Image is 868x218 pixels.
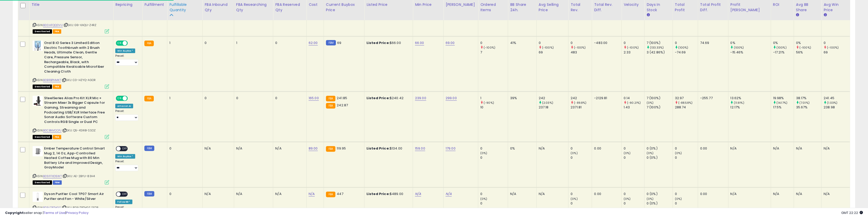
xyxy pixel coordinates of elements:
[624,192,644,196] div: 0
[480,96,508,100] div: 1
[773,96,794,100] div: 19.98%
[510,2,534,13] div: BB Share 24h.
[824,50,850,55] div: 69
[539,41,568,45] div: 0
[824,41,850,45] div: 0
[53,180,62,185] span: FBM
[236,192,269,196] div: N/A
[480,50,508,55] div: 7
[337,103,348,108] span: 242.87
[675,146,698,151] div: 0
[647,201,673,206] div: 0 (0%)
[571,50,592,55] div: 483
[127,41,135,45] span: OFF
[415,96,426,101] a: 239.00
[773,2,792,7] div: ROI
[678,101,693,105] small: (-88.58%)
[624,2,642,7] div: Velocity
[776,101,787,105] small: (14.17%)
[624,197,631,201] small: (0%)
[539,2,566,13] div: Avg Selling Price
[115,109,138,121] div: Preset:
[700,192,724,196] div: 0.00
[33,192,43,202] img: 21BvROXVGHL._SL40_.jpg
[700,41,724,45] div: 74.69
[594,2,619,13] div: Total Rev. Diff.
[236,41,269,45] div: 1
[236,96,269,100] div: 0
[53,85,61,89] span: FBA
[275,192,303,196] div: N/A
[205,192,230,196] div: N/A
[624,105,644,110] div: 1.43
[480,201,508,206] div: 0
[205,96,230,100] div: 0
[33,96,43,106] img: 41eRGqCR0JL._SL40_.jpg
[647,101,654,105] small: (0%)
[415,191,421,197] a: N/A
[796,50,821,55] div: 56%
[675,2,696,13] div: Total Profit
[796,2,819,13] div: Avg BB Share
[115,160,138,171] div: Preset:
[624,96,644,100] div: 0.14
[309,96,319,101] a: 165.00
[824,192,846,196] div: N/A
[236,2,271,13] div: FBA Researching Qty
[326,40,336,45] small: FBM
[62,78,96,82] span: | SKU: C0-HZYQ-AGOR
[480,2,506,13] div: Ordered Items
[115,200,132,204] div: Follow BB *
[446,96,457,101] a: 299.00
[33,135,52,139] span: All listings that are unavailable for purchase on Amazon for any reason other than out-of-stock
[116,41,123,45] span: ON
[675,151,682,155] small: (0%)
[827,101,837,105] small: (1.03%)
[700,96,724,100] div: -255.77
[480,146,508,151] div: 0
[734,45,744,50] small: (100%)
[700,146,724,151] div: 0.00
[624,201,644,206] div: 0
[337,40,341,45] span: 69
[367,191,390,196] b: Listed Price:
[574,45,586,50] small: (-100%)
[650,45,664,50] small: (133.33%)
[367,146,409,151] div: $134.00
[337,191,343,196] span: 447
[734,101,744,105] small: (11.91%)
[624,50,644,55] div: 2.33
[824,96,850,100] div: 241.45
[624,155,644,160] div: 0
[415,146,425,151] a: 159.00
[62,128,96,132] span: | SKU: Q5-4SWB-SSOZ
[647,105,673,110] div: 7 (100%)
[773,105,794,110] div: 17.5%
[571,105,592,110] div: 2371.81
[647,192,673,196] div: 0 (0%)
[542,101,553,105] small: (2.03%)
[824,105,850,110] div: 238.98
[539,96,568,100] div: 242
[275,146,303,151] div: N/A
[480,155,508,160] div: 0
[337,96,347,100] span: 241.85
[796,13,799,17] small: Avg BB Share.
[539,105,568,110] div: 237.18
[480,105,508,110] div: 10
[53,29,61,34] span: FBA
[33,180,52,185] span: All listings that are unavailable for purchase on Amazon for any reason other than out-of-stock
[275,41,303,45] div: 0
[64,23,96,27] span: | SKU: G9-KAQU-Z4RZ
[62,174,95,178] span: | SKU: AE-2BYU-83H4
[574,101,586,105] small: (-89.8%)
[44,41,106,75] b: Oral B iO Series 3 Limited Edition Electric Toothbrush with 2 Brush Heads, Ultimate Clean, Gentle...
[827,45,839,50] small: (-100%)
[33,85,52,89] span: All listings that are unavailable for purchase on Amazon for any reason other than out-of-stock
[571,151,578,155] small: (0%)
[647,13,650,17] small: Days In Stock.
[647,41,673,45] div: 7 (100%)
[5,210,24,215] strong: Copyright
[624,41,644,45] div: 0
[169,2,200,13] div: Fulfillable Quantity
